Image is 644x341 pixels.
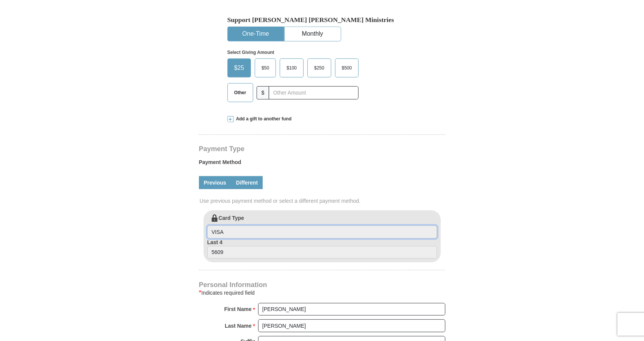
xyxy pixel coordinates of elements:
a: Previous [199,176,231,189]
span: $ [257,86,270,99]
div: Indicates required field [199,288,445,297]
label: Last 4 [207,238,437,259]
input: Other Amount [269,86,359,99]
span: $100 [283,62,301,74]
label: Payment Method [199,158,445,170]
input: Last 4 [207,246,437,259]
h5: Support [PERSON_NAME] [PERSON_NAME] Ministries [227,16,417,24]
strong: Select Giving Amount [227,50,274,55]
button: One-Time [228,27,284,41]
span: $50 [258,62,273,74]
a: Different [231,176,263,189]
span: Other [230,87,250,98]
button: Monthly [285,27,341,41]
label: Card Type [207,214,437,238]
h4: Personal Information [199,282,445,288]
strong: First Name [224,304,252,314]
span: Add a gift to another fund [233,116,292,122]
span: $250 [310,62,328,74]
span: $25 [230,62,248,74]
strong: Last Name [225,320,252,331]
h4: Payment Type [199,146,445,152]
input: Card Type [207,226,437,238]
span: Use previous payment method or select a different payment method. [200,197,446,205]
span: $500 [338,62,356,74]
